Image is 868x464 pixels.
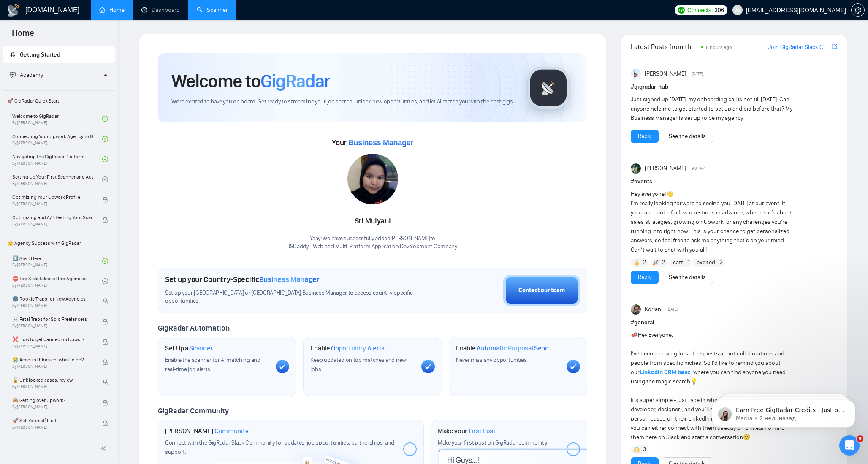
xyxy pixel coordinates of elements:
span: lock [102,298,108,304]
img: Vlad [631,163,641,174]
span: Enable the scanner for AI matching and real-time job alerts. [165,356,260,373]
a: See the details [669,132,706,141]
span: 9 [857,435,863,442]
span: rocket [10,52,16,57]
a: LinkedIn CRM base [640,369,691,376]
span: First Post [469,427,496,435]
span: By [PERSON_NAME] [12,201,93,206]
span: Set up your [GEOGRAPHIC_DATA] or [GEOGRAPHIC_DATA] Business Manager to access country-specific op... [165,289,414,305]
div: Hey Everyone, I’ve been receiving lots of requests about collaborations and people from specific ... [631,331,796,442]
img: Korlan [631,304,641,315]
h1: # gigradar-hub [631,82,837,92]
span: 🔓 Unblocked cases: review [12,376,93,384]
img: 🚀 [653,260,659,266]
span: Optimizing and A/B Testing Your Scanner for Better Results [12,213,93,222]
span: :catt: [672,258,684,267]
img: 👍 [634,260,640,266]
span: By [PERSON_NAME] [12,222,93,227]
span: 1 [687,258,689,267]
button: See the details [662,130,713,143]
p: JSDaddy - Web and Multi-Platform Application Development Company . [288,243,458,251]
span: :excited: [695,258,716,267]
span: 5 hours ago [706,44,732,50]
span: Connect with the GigRadar Slack Community for updates, job opportunities, partnerships, and support. [165,439,394,456]
span: 😭 Account blocked: what to do? [12,355,93,364]
span: lock [102,400,108,406]
a: See the details [669,273,706,282]
a: export [832,43,837,51]
span: ☠️ Fatal Traps for Solo Freelancers [12,315,93,323]
span: 🚀 GigRadar Quick Start [4,92,114,109]
div: Contact our team [518,286,565,295]
span: Your [332,138,413,147]
h1: Set Up a [165,344,213,353]
li: Getting Started [3,46,115,63]
span: Scanner [189,344,213,353]
span: Business Manager [259,275,320,284]
span: check-circle [102,278,108,284]
img: 1700138781443-IMG-20231102-WA0045.jpg [347,154,398,204]
span: By [PERSON_NAME] [12,303,93,308]
span: Academy [10,71,43,79]
a: setting [851,7,865,14]
button: Reply [631,271,659,284]
span: check-circle [102,176,108,182]
span: 💡 [690,378,697,385]
div: Just signed up [DATE], my onboarding call is not till [DATE]. Can anyone help me to get started t... [631,95,796,123]
span: GigRadar [260,70,330,92]
a: Reply [638,132,651,141]
div: Sri Mulyani [288,214,458,228]
a: Reply [638,273,651,282]
span: By [PERSON_NAME] [12,344,93,349]
iframe: Intercom notifications сообщение [699,382,868,441]
span: lock [102,217,108,223]
a: Welcome to GigRadarBy[PERSON_NAME] [12,109,102,128]
a: Navigating the GigRadar PlatformBy[PERSON_NAME] [12,150,102,168]
a: homeHome [99,6,125,14]
span: By [PERSON_NAME] [12,404,93,410]
span: [DATE] [667,306,678,313]
h1: [PERSON_NAME] [165,427,249,435]
span: Latest Posts from the GigRadar Community [631,41,698,52]
span: Connects: [687,5,713,15]
span: lock [102,380,108,385]
span: By [PERSON_NAME] [12,364,93,369]
img: gigradar-logo.png [527,67,570,109]
a: dashboardDashboard [141,6,180,14]
h1: Make your [438,427,496,435]
span: Optimizing Your Upwork Profile [12,193,93,201]
button: setting [851,3,865,17]
span: check-circle [102,156,108,162]
span: Getting Started [20,51,60,58]
button: See the details [662,271,713,284]
span: 🙈 Getting over Upwork? [12,396,93,404]
a: Setting Up Your First Scanner and Auto-BidderBy[PERSON_NAME] [12,170,102,189]
h1: Welcome to [171,70,330,92]
h1: # general [631,318,837,327]
span: By [PERSON_NAME] [12,323,93,328]
span: By [PERSON_NAME] [12,425,93,430]
span: Home [5,27,41,45]
span: check-circle [102,116,108,122]
span: [PERSON_NAME] [645,69,686,79]
a: ⛔ Top 3 Mistakes of Pro AgenciesBy[PERSON_NAME] [12,272,102,290]
span: setting [852,7,864,14]
span: GigRadar Community [158,406,229,415]
span: 3 [643,445,646,454]
span: Keep updated on top matches and new jobs. [310,356,406,373]
img: logo [7,4,20,17]
span: lock [102,339,108,345]
span: lock [102,359,108,365]
h1: Enable [310,344,385,353]
span: lock [102,319,108,325]
span: [PERSON_NAME] [645,164,686,173]
h1: Enable [456,344,549,353]
span: 📣 [631,331,638,339]
div: Hey everyone! I’m really looking forward to seeing you [DATE] at our event. If you can, think of ... [631,190,796,255]
span: Community [214,427,249,435]
span: check-circle [102,258,108,264]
